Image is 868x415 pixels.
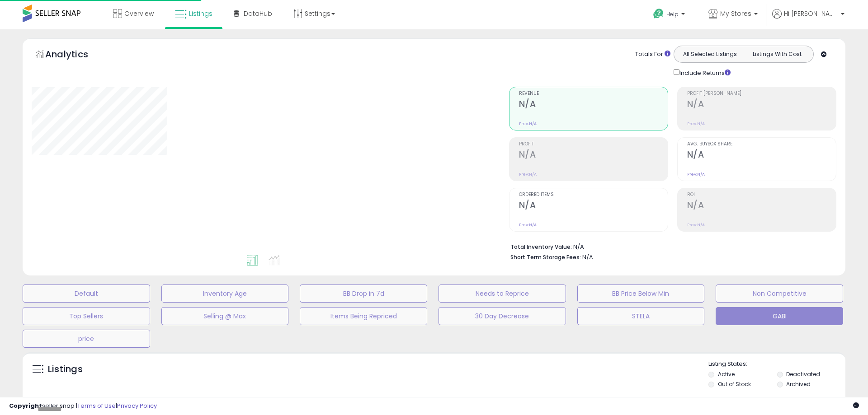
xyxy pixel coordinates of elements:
strong: Copyright [9,401,42,410]
button: Selling @ Max [161,307,289,325]
small: Prev: N/A [687,121,705,126]
a: Hi [PERSON_NAME] [772,9,844,29]
span: Help [666,10,679,18]
button: Needs to Reprice [439,284,566,303]
h5: Analytics [45,48,106,63]
button: STELA [577,307,705,325]
span: ROI [687,192,836,197]
a: Help [646,1,694,29]
h2: N/A [519,149,668,162]
span: Revenue [519,91,668,96]
h2: N/A [519,200,668,212]
span: Avg. Buybox Share [687,142,836,147]
span: N/A [582,253,593,261]
button: Non Competitive [716,284,843,303]
i: Get Help [653,8,664,19]
h2: N/A [687,200,836,212]
div: Include Returns [667,67,741,78]
small: Prev: N/A [519,172,537,177]
button: GABI [716,307,843,325]
b: Total Inventory Value: [510,243,572,251]
small: Prev: N/A [687,222,705,228]
div: Totals For [635,50,670,59]
span: Ordered Items [519,192,668,197]
span: Listings [189,9,212,18]
h2: N/A [519,99,668,111]
h2: N/A [687,149,836,162]
span: Overview [124,9,154,18]
span: My Stores [720,9,751,18]
div: seller snap | | [9,402,157,410]
button: Listings With Cost [743,48,811,60]
small: Prev: N/A [519,121,537,126]
li: N/A [510,241,830,252]
span: Profit [519,142,668,147]
button: BB Drop in 7d [300,284,427,303]
button: All Selected Listings [676,48,744,60]
b: Short Term Storage Fees: [510,253,581,261]
span: Profit [PERSON_NAME] [687,91,836,96]
button: BB Price Below Min [577,284,705,303]
span: DataHub [244,9,272,18]
span: Hi [PERSON_NAME] [784,9,838,18]
small: Prev: N/A [519,222,537,228]
button: Inventory Age [161,284,289,303]
button: Default [23,284,150,303]
button: Top Sellers [23,307,150,325]
button: Items Being Repriced [300,307,427,325]
button: price [23,330,150,348]
h2: N/A [687,99,836,111]
small: Prev: N/A [687,172,705,177]
button: 30 Day Decrease [439,307,566,325]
